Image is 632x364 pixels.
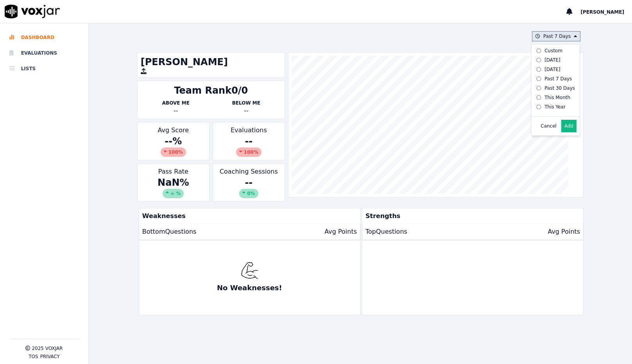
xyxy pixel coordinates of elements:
[141,56,281,68] h1: [PERSON_NAME]
[32,345,63,352] p: 2025 Voxjar
[536,76,541,82] input: Past 7 Days
[9,61,79,76] a: Lists
[216,135,281,157] div: --
[580,7,632,16] button: [PERSON_NAME]
[137,122,209,160] div: Avg Score
[141,100,211,106] p: Above Me
[544,76,572,82] div: Past 7 Days
[236,147,261,157] div: 100 %
[241,262,258,279] img: muscle
[161,147,186,157] div: 100 %
[536,48,541,53] input: Custom
[532,31,580,41] button: Past 7 Days Custom [DATE] [DATE] Past 7 Days Past 30 Days This Month This Year Cancel Add
[544,104,566,110] div: This Year
[213,163,285,202] div: Coaching Sessions
[29,353,38,360] button: TOS
[141,176,206,198] div: NaN %
[217,282,282,293] p: No Weaknesses!
[211,106,281,115] div: --
[536,86,541,91] input: Past 30 Days
[544,48,562,54] div: Custom
[141,106,211,115] div: --
[544,57,560,63] div: [DATE]
[239,189,258,198] div: 0%
[163,189,184,198] div: ∞ %
[362,208,580,224] p: Strengths
[9,45,79,61] a: Evaluations
[365,227,407,236] p: Top Questions
[544,94,570,101] div: This Month
[213,122,285,160] div: Evaluations
[536,67,541,72] input: [DATE]
[139,208,357,224] p: Weaknesses
[536,95,541,100] input: This Month
[580,9,624,15] span: [PERSON_NAME]
[216,176,281,198] div: --
[536,105,541,110] input: This Year
[5,5,60,18] img: voxjar logo
[137,163,209,202] div: Pass Rate
[541,123,557,129] button: Cancel
[536,58,541,63] input: [DATE]
[9,30,79,45] a: Dashboard
[40,353,60,360] button: Privacy
[544,66,560,73] div: [DATE]
[174,84,248,97] div: Team Rank 0/0
[324,227,357,236] p: Avg Points
[544,85,575,91] div: Past 30 Days
[142,227,197,236] p: Bottom Questions
[211,100,281,106] p: Below Me
[548,227,580,236] p: Avg Points
[561,120,576,132] button: Add
[141,135,206,157] div: -- %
